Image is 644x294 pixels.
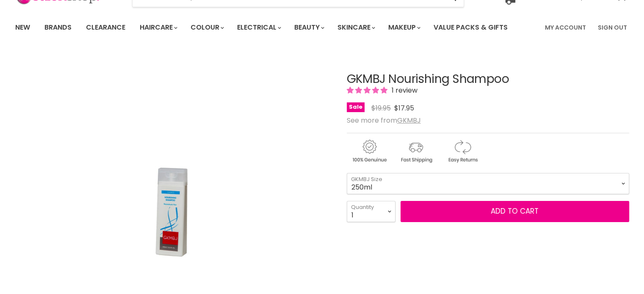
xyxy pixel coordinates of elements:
[133,19,182,36] a: Haircare
[540,19,591,36] a: My Account
[440,138,485,164] img: returns.gif
[389,85,417,95] span: 1 review
[288,19,329,36] a: Beauty
[371,103,391,113] span: $19.95
[347,138,392,164] img: genuine.gif
[382,19,426,36] a: Makeup
[394,103,414,113] span: $17.95
[427,19,514,36] a: Value Packs & Gifts
[231,19,286,36] a: Electrical
[9,19,36,36] a: New
[593,19,632,36] a: Sign Out
[347,73,629,86] h1: GKMBJ Nourishing Shampoo
[80,19,132,36] a: Clearance
[38,19,78,36] a: Brands
[347,115,421,125] span: See more from
[184,19,229,36] a: Colour
[401,201,629,222] button: Add to cart
[491,206,539,216] span: Add to cart
[5,15,640,40] nav: Main
[331,19,380,36] a: Skincare
[347,85,389,95] span: 5.00 stars
[9,15,527,40] ul: Main menu
[397,115,421,125] a: GKMBJ
[393,138,438,164] img: shipping.gif
[347,102,365,112] span: Sale
[347,201,395,222] select: Quantity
